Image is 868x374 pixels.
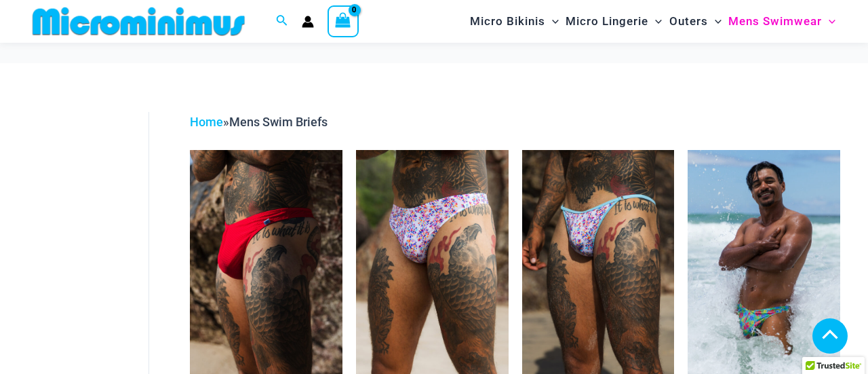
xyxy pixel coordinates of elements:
[566,4,648,39] span: Micro Lingerie
[562,4,665,39] a: Micro LingerieMenu ToggleMenu Toggle
[328,5,359,37] a: View Shopping Cart, empty
[190,115,328,129] span: »
[666,4,725,39] a: OutersMenu ToggleMenu Toggle
[708,4,722,39] span: Menu Toggle
[465,2,841,41] nav: Site Navigation
[669,4,708,39] span: Outers
[190,115,223,129] a: Home
[27,6,250,37] img: MM SHOP LOGO FLAT
[822,4,835,39] span: Menu Toggle
[470,4,545,39] span: Micro Bikinis
[545,4,559,39] span: Menu Toggle
[467,4,562,39] a: Micro BikinisMenu ToggleMenu Toggle
[728,4,822,39] span: Mens Swimwear
[34,101,156,373] iframe: TrustedSite Certified
[229,115,328,129] span: Mens Swim Briefs
[725,4,839,39] a: Mens SwimwearMenu ToggleMenu Toggle
[302,16,314,28] a: Account icon link
[648,4,662,39] span: Menu Toggle
[276,13,288,30] a: Search icon link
